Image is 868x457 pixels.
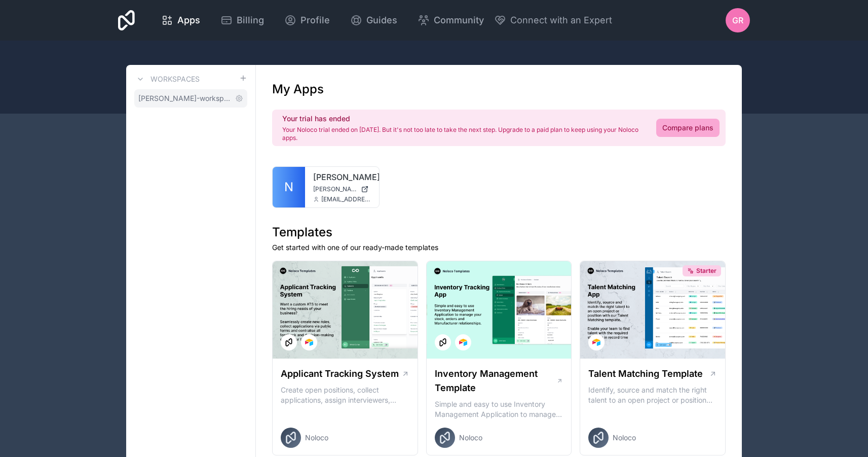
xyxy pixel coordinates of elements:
span: Community [434,13,484,27]
a: Compare plans [656,119,720,137]
span: Noloco [305,433,328,443]
a: N [273,167,305,207]
span: [PERSON_NAME]-workspace [138,93,231,103]
a: Apps [153,9,208,31]
button: Connect with an Expert [494,13,612,27]
span: Apps [177,13,200,27]
span: Billing [237,13,264,27]
p: Simple and easy to use Inventory Management Application to manage your stock, orders and Manufact... [435,399,563,419]
a: [PERSON_NAME]-workspace [134,89,247,108]
h3: Workspaces [150,74,200,84]
p: Identify, source and match the right talent to an open project or position with our Talent Matchi... [588,385,717,405]
span: Noloco [613,433,636,443]
h1: Applicant Tracking System [281,367,399,381]
span: Profile [300,13,330,27]
span: [EMAIL_ADDRESS][PERSON_NAME][DOMAIN_NAME] [321,195,371,203]
p: Create open positions, collect applications, assign interviewers, centralise candidate feedback a... [281,385,409,405]
span: Connect with an Expert [510,13,612,27]
span: Guides [366,13,397,27]
a: Guides [342,9,405,31]
a: Community [409,9,492,31]
img: Airtable Logo [459,338,467,346]
img: Airtable Logo [592,338,600,346]
a: Billing [212,9,272,31]
a: [PERSON_NAME][DOMAIN_NAME] [313,185,371,193]
a: Profile [276,9,338,31]
h1: Inventory Management Template [435,367,556,395]
h2: Your trial has ended [282,114,644,124]
p: Your Noloco trial ended on [DATE]. But it's not too late to take the next step. Upgrade to a paid... [282,126,644,142]
span: GR [732,14,743,26]
img: Airtable Logo [305,338,313,346]
h1: Templates [272,224,726,240]
a: [PERSON_NAME] [313,171,371,183]
p: Get started with one of our ready-made templates [272,242,726,253]
h1: Talent Matching Template [588,367,703,381]
span: Starter [696,267,716,275]
span: [PERSON_NAME][DOMAIN_NAME] [313,185,357,193]
h1: My Apps [272,81,324,97]
span: Noloco [459,433,482,443]
a: Workspaces [134,73,200,85]
span: N [284,179,293,195]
